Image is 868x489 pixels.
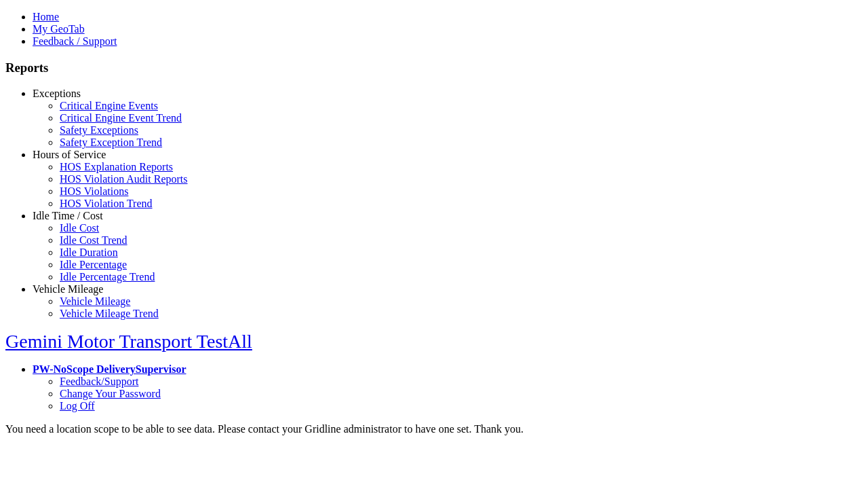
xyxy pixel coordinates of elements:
a: Safety Exceptions [60,124,138,136]
a: Idle Percentage Trend [60,271,155,283]
div: You need a location scope to be able to see data. Please contact your Gridline administrator to h... [5,423,863,435]
a: HOS Explanation Reports [60,161,173,173]
a: PW-NoScope DeliverySupervisor [33,363,186,375]
h3: Reports [5,60,863,75]
a: Feedback / Support [33,35,117,47]
a: Idle Duration [60,247,118,258]
a: Vehicle Mileage [33,283,103,295]
a: Change Your Password [60,388,161,399]
a: Home [33,11,59,22]
a: HOS Violation Audit Reports [60,173,188,185]
a: Safety Exception Trend [60,137,162,148]
a: Log Off [60,400,95,412]
a: Idle Cost Trend [60,234,127,246]
a: Feedback/Support [60,376,138,387]
a: Vehicle Mileage [60,295,130,307]
a: Idle Percentage [60,259,127,270]
a: Gemini Motor Transport TestAll [5,331,252,352]
a: Critical Engine Events [60,100,158,111]
a: Hours of Service [33,149,106,160]
a: Exceptions [33,88,81,99]
a: Vehicle Mileage Trend [60,308,159,319]
a: Critical Engine Event Trend [60,112,182,124]
a: My GeoTab [33,23,85,35]
a: HOS Violations [60,185,128,197]
a: HOS Violation Trend [60,198,153,209]
a: Idle Cost [60,222,99,234]
a: Idle Time / Cost [33,210,103,221]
